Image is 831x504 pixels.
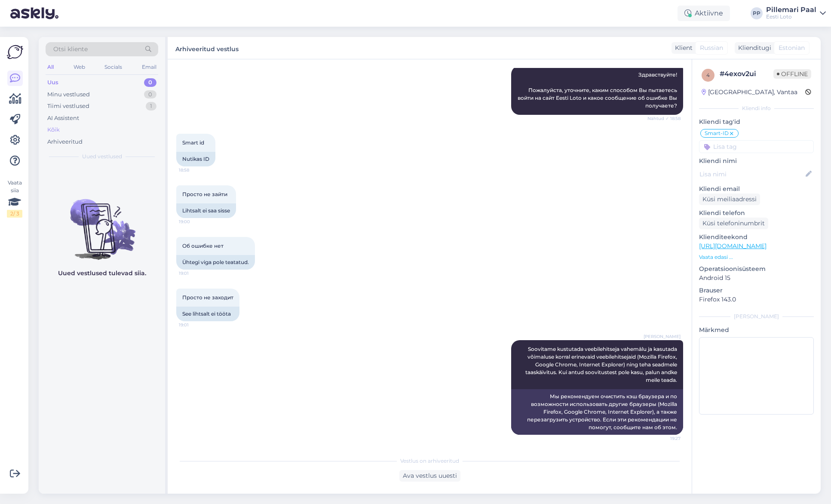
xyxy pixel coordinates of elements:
span: Об ошибке нет [182,243,224,249]
p: Kliendi tag'id [699,117,814,126]
a: [URL][DOMAIN_NAME] [699,242,767,250]
span: 19:27 [648,435,681,442]
span: 19:00 [179,218,211,225]
div: Minu vestlused [47,90,90,99]
div: Ühtegi viga pole teatatud. [176,255,255,270]
div: Kliendi info [699,104,814,112]
span: Smart id [182,139,204,146]
div: Email [140,61,158,73]
p: Uued vestlused tulevad siia. [58,269,146,278]
span: Smart-ID [705,131,729,136]
div: [GEOGRAPHIC_DATA], Vantaa [702,88,797,97]
div: Vaata siia [7,179,22,218]
span: 19:01 [179,270,211,277]
span: 4 [706,72,710,78]
div: PP [751,7,763,19]
div: Arhiveeritud [47,138,83,146]
span: [PERSON_NAME] [644,333,681,340]
div: See lihtsalt ei tööta [176,307,239,321]
span: Offline [773,69,811,79]
div: [PERSON_NAME] [699,313,814,320]
img: No chats [39,184,165,261]
span: Soovitame kustutada veebilehitseja vahemälu ja kasutada võimaluse korral erinevaid veebilehitseja... [525,346,678,383]
span: Vestlus on arhiveeritud [400,457,459,465]
p: Firefox 143.0 [699,295,814,304]
div: Lihtsalt ei saa sisse [176,203,236,218]
div: Мы рекомендуем очистить кэш браузера и по возможности использовать другие браузеры (Mozilla Firef... [511,389,683,435]
div: Uus [47,78,58,87]
input: Lisa tag [699,140,814,153]
div: Aktiivne [678,6,730,21]
img: Askly Logo [7,44,23,60]
p: Brauser [699,286,814,295]
span: Russian [700,43,723,52]
div: Socials [103,61,124,73]
span: 19:01 [179,322,211,328]
div: # 4exov2ui [720,69,773,79]
div: 0 [144,90,156,99]
p: Operatsioonisüsteem [699,264,814,274]
div: Nutikas ID [176,152,215,166]
div: Klient [672,43,693,52]
span: Estonian [779,43,805,52]
span: Здравствуйте! Пожалуйста, уточните, каким способом Вы пытаетесь войти на сайт Eesti Loto и какое ... [518,71,678,109]
div: 1 [146,102,156,111]
p: Märkmed [699,326,814,335]
div: Küsi telefoninumbrit [699,218,768,229]
div: Ava vestlus uuesti [399,470,460,482]
div: Web [72,61,87,73]
div: Küsi meiliaadressi [699,194,760,205]
div: Klienditugi [735,43,771,52]
div: Eesti Loto [766,13,816,20]
span: Просто не заходит [182,294,233,301]
p: Vaata edasi ... [699,253,814,261]
div: Kõik [47,126,60,134]
span: 18:58 [179,167,211,173]
span: Otsi kliente [53,45,88,54]
label: Arhiveeritud vestlus [175,42,239,54]
div: Tiimi vestlused [47,102,89,111]
div: AI Assistent [47,114,79,123]
p: Klienditeekond [699,233,814,242]
p: Kliendi email [699,184,814,194]
input: Lisa nimi [699,169,804,179]
div: All [46,61,55,73]
p: Android 15 [699,274,814,283]
a: Pillemari PaalEesti Loto [766,6,826,20]
div: Pillemari Paal [766,6,816,13]
p: Kliendi nimi [699,157,814,166]
span: Uued vestlused [82,153,122,160]
span: Nähtud ✓ 18:58 [647,115,681,122]
p: Kliendi telefon [699,209,814,218]
span: Просто не зайти [182,191,227,197]
div: 0 [144,78,156,87]
div: 2 / 3 [7,210,22,218]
